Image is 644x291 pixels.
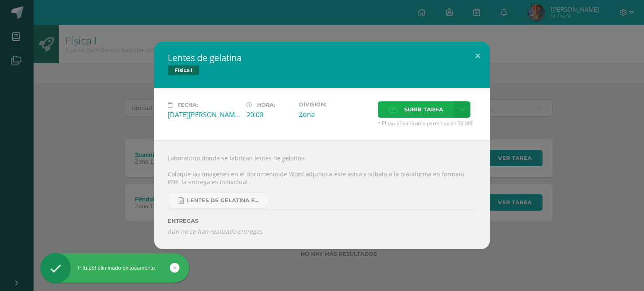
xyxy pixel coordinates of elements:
[257,102,275,108] span: Hora:
[299,101,371,108] label: División:
[466,42,490,70] button: Close (Esc)
[177,102,198,108] span: Fecha:
[168,65,199,75] span: Física I
[168,227,476,235] i: Aún no se han realizado entregas
[247,110,292,119] div: 20:00
[168,52,476,64] h2: Lentes de gelatina
[168,218,476,224] label: ENTREGAS
[168,110,240,119] div: [DATE][PERSON_NAME]
[404,102,443,117] span: Subir tarea
[154,140,490,249] div: Laboratorio donde se fabrican lentes de gelatina. Coloque las imágenes en el documento de Word ad...
[187,197,262,204] span: Lentes de gelatina formato.docx
[299,110,371,119] div: Zona
[170,193,267,209] a: Lentes de gelatina formato.docx
[40,264,189,272] div: Fifu.pdf eliminado exitosamente.
[378,120,476,127] span: * El tamaño máximo permitido es 50 MB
